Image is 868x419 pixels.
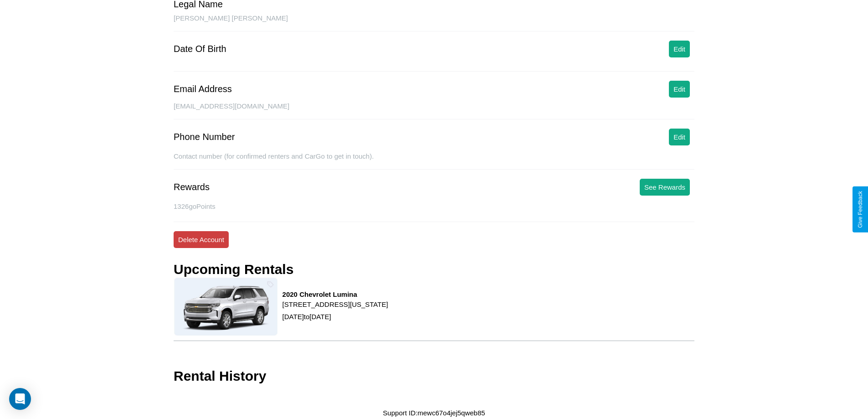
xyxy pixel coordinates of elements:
[174,152,694,170] div: Contact number (for confirmed renters and CarGo to get in touch).
[174,14,694,31] div: [PERSON_NAME] [PERSON_NAME]
[282,298,388,310] p: [STREET_ADDRESS][US_STATE]
[174,182,210,192] div: Rewards
[174,231,229,248] button: Delete Account
[174,368,266,384] h3: Rental History
[174,277,278,336] img: rental
[174,200,694,212] p: 1326 goPoints
[669,129,690,145] button: Edit
[669,81,690,98] button: Edit
[174,262,293,277] h3: Upcoming Rentals
[282,290,388,298] h3: 2020 Chevrolet Lumina
[174,84,232,94] div: Email Address
[174,102,694,119] div: [EMAIL_ADDRESS][DOMAIN_NAME]
[383,407,485,419] p: Support ID: mewc67o4jej5qweb85
[857,191,863,228] div: Give Feedback
[174,132,235,142] div: Phone Number
[669,41,690,57] button: Edit
[640,179,690,196] button: See Rewards
[174,44,226,54] div: Date Of Birth
[282,310,388,323] p: [DATE] to [DATE]
[9,388,31,410] div: Open Intercom Messenger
